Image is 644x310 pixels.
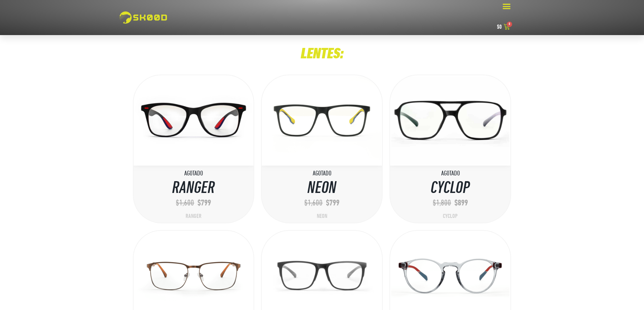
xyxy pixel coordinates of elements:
div: Agotado [134,168,254,180]
a: Cyclop [443,214,458,220]
h1: Neon [262,178,382,199]
span: $ [197,199,201,207]
div: Agotado [390,168,510,180]
bdi: 1,600 [176,199,194,207]
span: $ [454,199,458,207]
bdi: 1,800 [433,199,451,207]
a: Neon [317,214,327,220]
span: $ [326,199,329,207]
bdi: 799 [326,199,339,207]
span: $ [433,199,436,207]
bdi: 799 [197,199,211,207]
h2: LENTES: [133,45,511,65]
bdi: 0 [497,24,502,30]
bdi: 899 [454,199,468,207]
span: $ [497,24,499,30]
bdi: 1,600 [304,199,323,207]
a: $0 [488,20,518,35]
div: Agotado [262,168,382,180]
a: Ranger [186,214,201,220]
h1: Ranger [134,178,254,199]
span: $ [176,199,179,207]
span: $ [304,199,308,207]
h1: Cyclop [390,178,510,199]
